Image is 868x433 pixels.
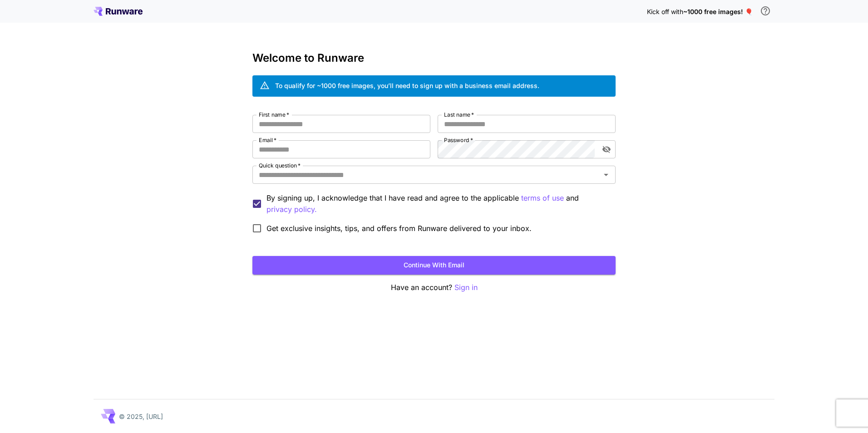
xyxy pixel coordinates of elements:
span: ~1000 free images! 🎈 [683,8,753,15]
p: Have an account? [252,282,616,293]
label: Password [444,136,473,144]
label: Last name [444,111,474,118]
p: terms of use [521,192,564,204]
h3: Welcome to Runware [252,52,616,64]
label: Quick question [259,162,301,169]
label: Email [259,136,276,144]
button: Open [600,168,612,181]
button: In order to qualify for free credit, you need to sign up with a business email address and click ... [756,2,774,20]
p: privacy policy. [266,204,317,215]
span: Kick off with [647,8,683,15]
button: Sign in [454,282,478,293]
p: © 2025, [URL] [119,412,163,421]
button: By signing up, I acknowledge that I have read and agree to the applicable terms of use and [266,204,317,215]
div: To qualify for ~1000 free images, you’ll need to sign up with a business email address. [275,81,539,90]
p: By signing up, I acknowledge that I have read and agree to the applicable and [266,192,608,215]
span: Get exclusive insights, tips, and offers from Runware delivered to your inbox. [266,223,532,234]
button: Continue with email [252,256,616,275]
button: toggle password visibility [598,141,615,157]
button: By signing up, I acknowledge that I have read and agree to the applicable and privacy policy. [521,192,564,204]
label: First name [259,111,289,118]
